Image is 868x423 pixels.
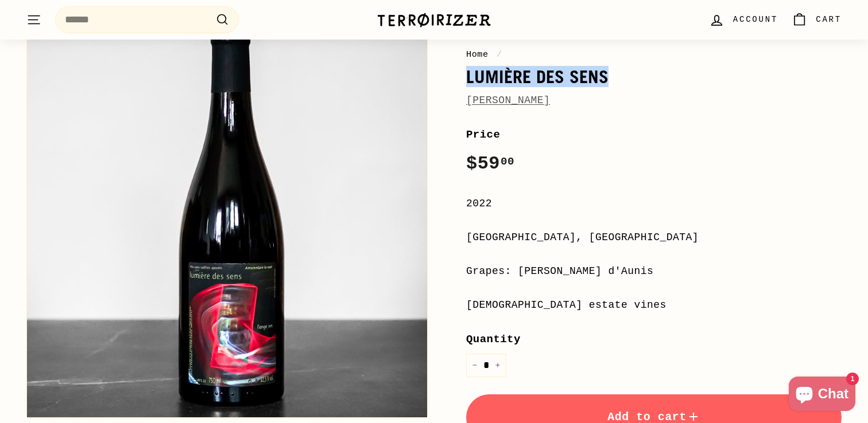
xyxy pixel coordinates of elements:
[466,331,842,348] label: Quantity
[501,155,514,168] sup: 00
[466,263,842,280] div: Grapes: [PERSON_NAME] d'Aunis
[733,13,778,26] span: Account
[466,297,842,314] div: [DEMOGRAPHIC_DATA] estate vines
[785,3,848,37] a: Cart
[466,48,842,61] nav: breadcrumbs
[466,67,842,87] h1: Lumière des Sens
[785,377,859,414] inbox-online-store-chat: Shopify online store chat
[816,13,842,26] span: Cart
[466,95,550,106] a: [PERSON_NAME]
[494,49,505,60] span: /
[466,195,842,212] div: 2022
[466,49,489,60] a: Home
[702,3,785,37] a: Account
[466,354,506,377] input: quantity
[466,354,483,377] button: Reduce item quantity by one
[489,354,506,377] button: Increase item quantity by one
[466,229,842,246] div: [GEOGRAPHIC_DATA], [GEOGRAPHIC_DATA]
[466,126,842,143] label: Price
[466,153,514,174] span: $59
